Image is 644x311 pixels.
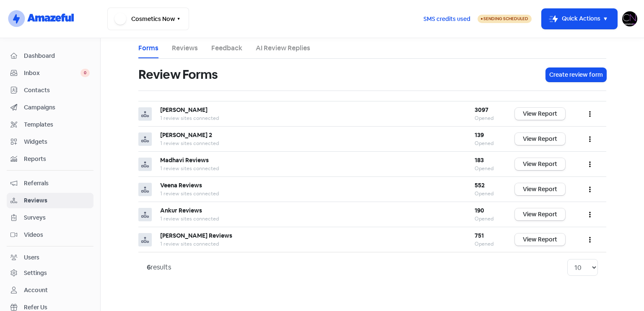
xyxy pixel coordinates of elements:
[475,181,485,189] b: 552
[515,158,565,170] a: View Report
[7,100,93,115] a: Campaigns
[160,207,202,214] b: Ankur Reviews
[515,183,565,195] a: View Report
[160,115,219,122] span: 1 review sites connected
[7,48,93,64] a: Dashboard
[172,43,198,53] a: Reviews
[622,11,637,26] img: User
[160,106,208,114] b: [PERSON_NAME]
[24,213,90,222] span: Surveys
[7,151,93,167] a: Reports
[160,215,219,222] span: 1 review sites connected
[475,215,498,223] div: Opened
[24,286,48,295] div: Account
[7,250,93,265] a: Users
[24,120,90,129] span: Templates
[475,240,498,248] div: Opened
[7,65,93,81] a: Inbox 0
[7,227,93,243] a: Videos
[160,181,202,189] b: Veena Reviews
[515,208,565,220] a: View Report
[160,232,232,239] b: [PERSON_NAME] Reviews
[546,68,606,82] button: Create review form
[515,108,565,120] a: View Report
[160,140,219,147] span: 1 review sites connected
[475,165,498,172] div: Opened
[24,231,90,239] span: Videos
[80,69,90,77] span: 0
[24,52,90,60] span: Dashboard
[7,210,93,225] a: Surveys
[160,131,212,139] b: [PERSON_NAME] 2
[7,134,93,150] a: Widgets
[515,133,565,145] a: View Report
[7,193,93,208] a: Reviews
[475,190,498,197] div: Opened
[24,69,80,78] span: Inbox
[423,15,470,23] span: SMS credits used
[24,155,90,163] span: Reports
[160,241,219,247] span: 1 review sites connected
[7,282,93,298] a: Account
[475,140,498,147] div: Opened
[24,179,90,188] span: Referrals
[7,265,93,281] a: Settings
[7,117,93,132] a: Templates
[147,262,171,272] div: results
[515,233,565,246] a: View Report
[160,190,219,197] span: 1 review sites connected
[160,165,219,172] span: 1 review sites connected
[147,263,151,272] strong: 6
[24,86,90,95] span: Contacts
[416,14,478,23] a: SMS credits used
[24,253,39,262] div: Users
[24,137,90,146] span: Widgets
[138,43,158,53] a: Forms
[24,269,47,277] div: Settings
[475,207,484,214] b: 190
[483,16,528,21] span: Sending Scheduled
[609,277,636,303] iframe: chat widget
[475,114,498,122] div: Opened
[475,106,488,114] b: 3097
[107,8,189,30] button: Cosmetics Now
[475,156,484,164] b: 183
[7,83,93,98] a: Contacts
[211,43,242,53] a: Feedback
[475,131,484,139] b: 139
[542,9,617,29] button: Quick Actions
[24,196,90,205] span: Reviews
[475,232,484,239] b: 751
[160,156,209,164] b: Madhavi Reviews
[256,43,310,53] a: AI Review Replies
[478,14,532,24] a: Sending Scheduled
[138,61,218,88] h1: Review Forms
[24,103,90,112] span: Campaigns
[7,176,93,191] a: Referrals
